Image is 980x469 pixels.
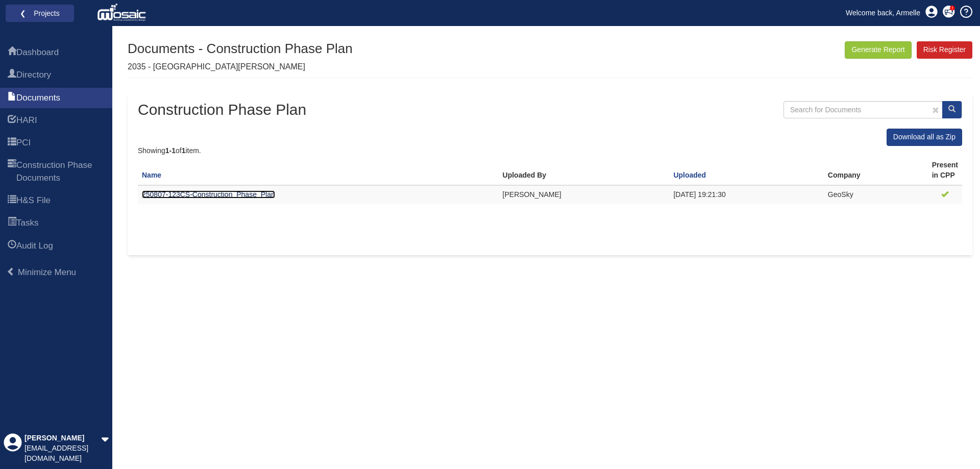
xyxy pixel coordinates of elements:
a: 250807-123CS-Construction_Phase_Plan [142,190,275,199]
span: HARI [8,115,16,127]
span: Audit Log [8,240,16,253]
span: Tasks [8,217,16,230]
div: Profile [4,433,22,464]
span: Audit Log [16,240,53,252]
span: Dashboard [16,46,59,59]
div: [PERSON_NAME] [24,433,101,443]
a: ❮ Projects [12,7,67,20]
span: Minimize Menu [18,267,76,277]
p: 2035 - [GEOGRAPHIC_DATA][PERSON_NAME] [128,61,353,73]
span: Directory [8,69,16,82]
h1: Documents - Construction Phase Plan [128,41,353,56]
span: Construction Phase Documents [8,160,16,185]
span: PCI [8,137,16,150]
b: 1 [182,146,186,155]
a: Risk Register [917,41,972,59]
div: Showing of item. [138,146,962,156]
span: Directory [16,69,51,81]
input: Search for Documents [783,101,962,118]
span: Tasks [16,217,38,229]
span: Documents [16,92,60,104]
td: [DATE] 19:21:30 [669,185,823,204]
th: Uploaded By [499,156,670,185]
span: Construction Phase Documents [16,159,105,184]
span: Dashboard [8,47,16,59]
th: Present in CPP [928,156,962,185]
span: H&S File [16,194,51,207]
b: 1-1 [165,146,176,155]
a: Uploaded [673,171,706,179]
span: Documents [8,92,16,105]
span: HARI [16,114,37,127]
a: Clear [926,103,942,117]
iframe: Chat [937,423,972,461]
th: Company [824,156,928,185]
span: Minimize Menu [7,267,15,276]
img: logo_white.png [97,3,149,23]
h2: Construction Phase Plan [138,101,306,118]
a: Welcome back, Armelle [838,5,928,20]
button: Search [942,101,962,118]
button: Generate Report [845,41,911,59]
a: Name [142,171,161,179]
span: H&S File [8,195,16,207]
a: Download all as Zip [887,129,962,146]
div: [EMAIL_ADDRESS][DOMAIN_NAME] [24,443,101,464]
td: [PERSON_NAME] [499,185,670,204]
td: GeoSky [824,185,928,204]
span: PCI [16,137,31,149]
